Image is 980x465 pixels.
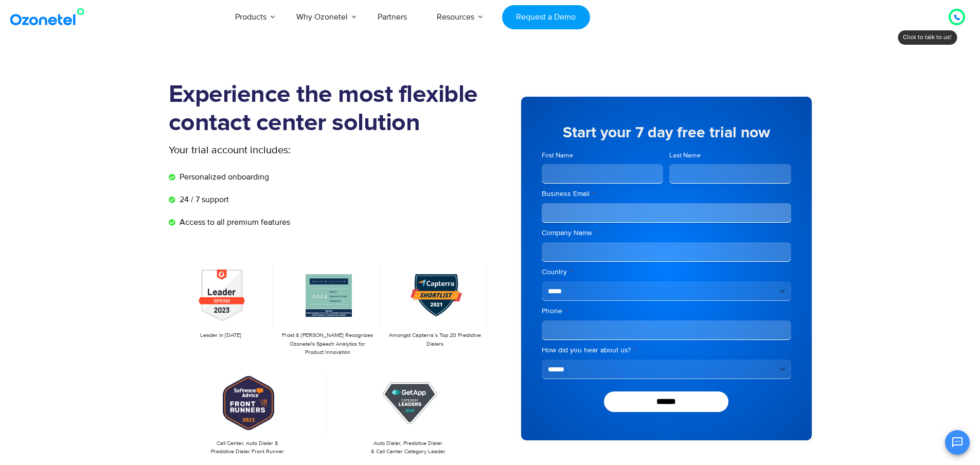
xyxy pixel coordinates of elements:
[542,125,791,140] h5: Start your 7 day free trial now
[169,81,490,137] h1: Experience the most flexible contact center solution
[669,151,791,160] label: Last Name
[169,142,413,158] p: Your trial account includes:
[177,171,269,183] span: Personalized onboarding
[542,228,791,238] label: Company Name
[542,345,791,355] label: How did you hear about us?
[334,439,482,456] p: Auto Dialer, Predictive Dialer & Call Center Category Leader
[542,267,791,277] label: Country
[542,151,664,160] label: First Name
[388,331,482,348] p: Amongst Capterra’s Top 20 Predictive Dialers
[177,193,229,206] span: 24 / 7 support
[174,439,322,456] p: Call Center, Auto Dialer & Predictive Dialer Front Runner
[542,189,791,199] label: Business Email
[174,331,268,340] p: Leader in [DATE]
[281,331,375,357] p: Frost & [PERSON_NAME] Recognizes Ozonetel's Speech Analytics for Product Innovation
[502,5,590,29] a: Request a Demo
[945,430,970,455] button: Open chat
[542,306,791,316] label: Phone
[177,216,290,228] span: Access to all premium features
